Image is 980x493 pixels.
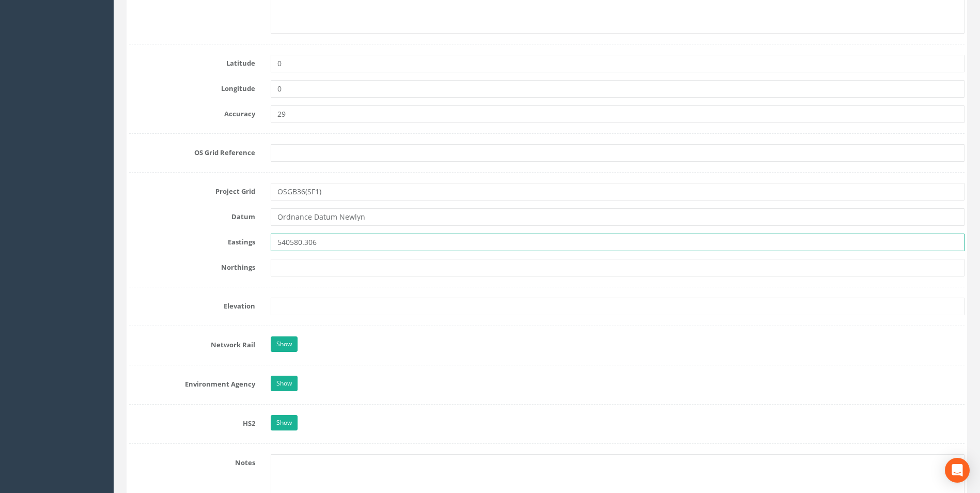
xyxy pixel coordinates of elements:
[121,80,263,94] label: Longitude
[121,298,263,311] label: Elevation
[121,454,263,468] label: Notes
[121,415,263,428] label: HS2
[121,55,263,68] label: Latitude
[121,105,263,119] label: Accuracy
[271,415,298,430] a: Show
[271,376,298,391] a: Show
[121,144,263,158] label: OS Grid Reference
[945,458,970,483] div: Open Intercom Messenger
[121,259,263,272] label: Northings
[121,208,263,222] label: Datum
[121,183,263,196] label: Project Grid
[121,376,263,389] label: Environment Agency
[271,336,298,352] a: Show
[121,234,263,247] label: Eastings
[121,336,263,350] label: Network Rail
